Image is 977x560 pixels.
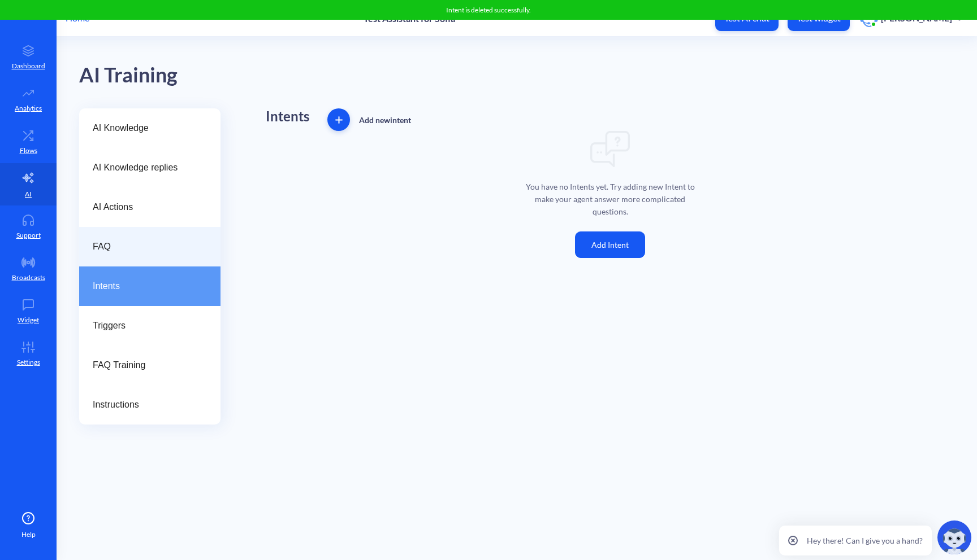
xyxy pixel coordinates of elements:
[93,121,198,135] span: AI Knowledge
[266,108,309,125] h1: Intents
[93,358,198,372] span: FAQ Training
[93,200,198,214] span: AI Actions
[93,398,198,412] span: Instructions
[21,530,36,540] span: Help
[79,148,221,187] a: AI Knowledge replies
[79,59,178,91] div: AI Training
[12,273,45,283] p: Broadcasts
[79,345,221,385] a: FAQ Training
[18,315,39,325] p: Widget
[15,103,42,113] p: Analytics
[446,6,531,14] span: Intent is deleted successfully.
[93,240,198,253] span: FAQ
[937,520,971,554] img: copilot-icon.svg
[16,230,41,240] p: Support
[93,279,198,293] span: Intents
[517,181,703,218] p: You have no Intents yet. Try adding new Intent to make your agent answer more complicated questions.
[79,266,221,306] a: Intents
[79,306,221,345] a: Triggers
[17,357,40,368] p: Settings
[807,535,923,546] p: Hey there! Can I give you a hand?
[590,131,630,167] img: img
[20,146,37,156] p: Flows
[93,161,198,174] span: AI Knowledge replies
[79,108,221,148] a: AI Knowledge
[575,231,645,258] button: Add Intent
[359,114,411,126] p: Add new
[390,115,411,125] span: intent
[93,319,198,333] span: Triggers
[25,189,32,199] p: AI
[79,227,221,266] a: FAQ
[79,187,221,227] a: AI Actions
[79,385,221,425] a: Instructions
[12,61,45,71] p: Dashboard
